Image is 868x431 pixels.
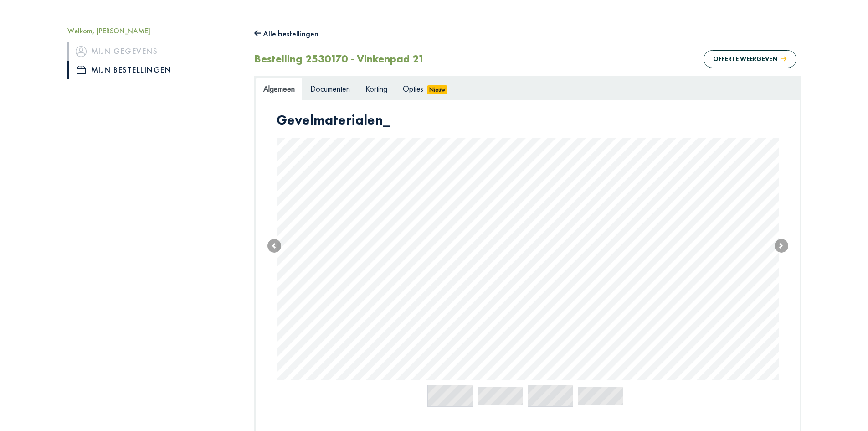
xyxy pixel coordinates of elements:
a: iconMijn gegevens [67,42,241,60]
span: Documenten [310,83,350,94]
span: Nieuw [427,85,448,94]
h2: Bestelling 2530170 - Vinkenpad 21 [254,52,424,66]
a: iconMijn bestellingen [67,61,241,79]
img: icon [76,46,87,57]
button: Offerte weergeven [704,50,796,68]
h1: Gevelmaterialen_ [277,112,779,130]
span: Opties [403,83,423,94]
button: Alle bestellingen [254,26,319,41]
ul: Tabs [256,78,800,100]
h5: Welkom, [PERSON_NAME] [67,26,241,35]
span: Algemeen [263,83,295,94]
span: Korting [365,83,387,94]
img: icon [77,66,86,74]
